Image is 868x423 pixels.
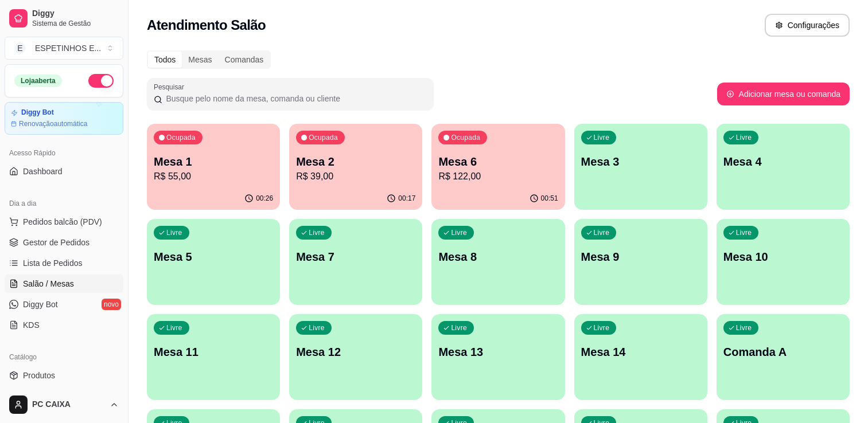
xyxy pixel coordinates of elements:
button: OcupadaMesa 2R$ 39,0000:17 [289,124,422,210]
span: Sistema de Gestão [32,19,119,28]
div: Loja aberta [14,75,62,87]
p: Mesa 12 [296,344,415,360]
p: Mesa 5 [154,249,273,265]
div: Acesso Rápido [5,144,123,162]
a: Produtos [5,366,123,385]
div: Mesas [182,52,218,68]
p: Livre [736,133,752,142]
p: Livre [451,323,467,332]
a: Salão / Mesas [5,275,123,293]
p: Livre [166,228,182,237]
input: Pesquisar [162,93,427,104]
p: Comanda A [723,344,843,360]
p: 00:51 [541,194,558,203]
a: DiggySistema de Gestão [5,5,123,32]
button: LivreComanda A [717,314,850,400]
p: Livre [309,323,325,332]
span: Pedidos balcão (PDV) [23,216,102,228]
button: Configurações [765,14,850,37]
p: Livre [166,323,182,332]
p: Mesa 1 [154,154,273,170]
span: PC CAIXA [32,399,105,410]
span: KDS [23,319,40,331]
label: Pesquisar [154,82,188,92]
span: Gestor de Pedidos [23,237,89,248]
button: OcupadaMesa 1R$ 55,0000:26 [147,124,280,210]
a: Lista de Pedidos [5,254,123,272]
p: Ocupada [309,133,338,142]
p: Mesa 4 [723,154,843,170]
p: 00:26 [256,194,273,203]
button: OcupadaMesa 6R$ 122,0000:51 [431,124,565,210]
span: Dashboard [23,166,63,177]
a: Diggy Botnovo [5,295,123,314]
p: R$ 39,00 [296,170,415,183]
button: Pedidos balcão (PDV) [5,213,123,231]
p: Mesa 10 [723,249,843,265]
button: LivreMesa 14 [574,314,707,400]
a: KDS [5,316,123,334]
button: PC CAIXA [5,391,123,418]
span: E [14,42,26,54]
button: LivreMesa 10 [717,219,850,305]
p: Mesa 9 [581,249,700,265]
div: Dia a dia [5,194,123,213]
button: LivreMesa 7 [289,219,422,305]
p: Livre [594,133,610,142]
a: Gestor de Pedidos [5,233,123,252]
p: Mesa 6 [438,154,558,170]
article: Diggy Bot [21,108,54,117]
p: Mesa 13 [438,344,558,360]
button: LivreMesa 4 [717,124,850,210]
p: Livre [451,228,467,237]
p: Mesa 3 [581,154,700,170]
p: Ocupada [166,133,196,142]
p: Livre [736,228,752,237]
a: Dashboard [5,162,123,181]
button: LivreMesa 13 [431,314,565,400]
div: Todos [148,52,182,68]
button: Adicionar mesa ou comanda [717,83,850,105]
p: Ocupada [451,133,480,142]
button: LivreMesa 11 [147,314,280,400]
span: Produtos [23,370,55,381]
p: Mesa 2 [296,154,415,170]
button: LivreMesa 5 [147,219,280,305]
div: Catálogo [5,348,123,366]
button: Alterar Status [88,74,114,88]
span: Lista de Pedidos [23,257,83,269]
p: Livre [594,323,610,332]
p: Mesa 11 [154,344,273,360]
p: Mesa 7 [296,249,415,265]
a: Diggy BotRenovaçãoautomática [5,102,123,135]
p: 00:17 [398,194,415,203]
p: Mesa 8 [438,249,558,265]
span: Diggy [32,9,119,19]
p: Livre [594,228,610,237]
p: Livre [736,323,752,332]
button: LivreMesa 12 [289,314,422,400]
span: Diggy Bot [23,299,58,310]
span: Salão / Mesas [23,278,74,289]
div: Comandas [219,52,270,68]
button: LivreMesa 9 [574,219,707,305]
p: R$ 122,00 [438,170,558,183]
button: LivreMesa 8 [431,219,565,305]
p: Mesa 14 [581,344,700,360]
p: R$ 55,00 [154,170,273,183]
h2: Atendimento Salão [147,16,266,34]
p: Livre [309,228,325,237]
article: Renovação automática [19,119,87,128]
button: Select a team [5,37,123,60]
div: ESPETINHOS E ... [35,42,101,54]
button: LivreMesa 3 [574,124,707,210]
